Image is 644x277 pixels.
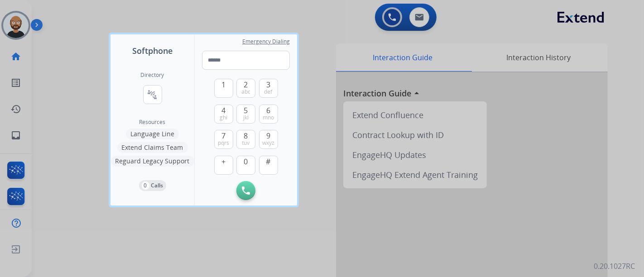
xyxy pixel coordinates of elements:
[141,72,164,79] h2: Directory
[266,105,270,116] span: 6
[151,181,163,190] p: Calls
[221,79,226,90] span: 1
[244,105,248,116] span: 5
[142,181,149,190] p: 0
[242,139,250,147] span: tuv
[259,79,278,98] button: 3def
[264,88,273,96] span: def
[126,129,179,139] button: Language Line
[259,130,278,149] button: 9wxyz
[244,79,248,90] span: 2
[139,180,166,191] button: 0Calls
[594,261,635,272] p: 0.20.1027RC
[266,79,270,90] span: 3
[244,156,248,167] span: 0
[220,114,227,121] span: ghi
[214,79,233,98] button: 1
[242,186,250,195] img: call-button
[244,130,248,141] span: 8
[221,130,226,141] span: 7
[214,130,233,149] button: 7pqrs
[221,105,226,116] span: 4
[139,119,166,126] span: Resources
[218,139,229,147] span: pqrs
[132,44,173,57] span: Softphone
[214,105,233,124] button: 4ghi
[117,142,188,153] button: Extend Claims Team
[242,38,290,45] span: Emergency Dialing
[243,114,249,121] span: jkl
[262,139,274,147] span: wxyz
[259,105,278,124] button: 6mno
[259,156,278,175] button: #
[263,114,274,121] span: mno
[241,88,250,96] span: abc
[266,156,271,167] span: #
[236,130,255,149] button: 8tuv
[147,89,158,100] mat-icon: connect_without_contact
[236,105,255,124] button: 5jkl
[236,156,255,175] button: 0
[111,156,194,167] button: Reguard Legacy Support
[214,156,233,175] button: +
[266,130,270,141] span: 9
[236,79,255,98] button: 2abc
[221,156,226,167] span: +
